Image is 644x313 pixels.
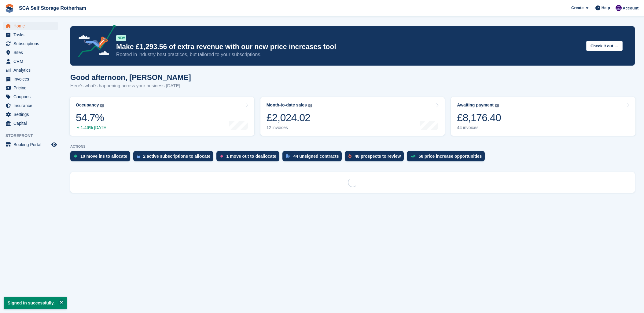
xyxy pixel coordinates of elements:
div: 1.46% [DATE] [76,125,108,130]
img: stora-icon-8386f47178a22dfd0bd8f6a31ec36ba5ce8667c1dd55bd0f319d3a0aa187defe.svg [5,4,14,13]
span: Home [13,22,50,30]
img: icon-info-grey-7440780725fd019a000dd9b08b2336e03edf1995a4989e88bcd33f0948082b44.svg [495,104,499,107]
div: 48 prospects to review [355,154,401,159]
span: Booking Portal [13,140,50,149]
a: menu [3,57,58,66]
a: 10 move ins to allocate [70,151,133,164]
p: Make £1,293.56 of extra revenue with our new price increases tool [116,42,581,51]
span: Account [623,5,638,11]
p: Here's what's happening across your business [DATE] [70,82,191,89]
div: 10 move ins to allocate [80,154,127,159]
a: menu [3,92,58,101]
div: £8,176.40 [457,111,501,124]
img: price-adjustments-announcement-icon-8257ccfd72463d97f412b2fc003d46551f7dbcb40ab6d574587a9cd5c0d94... [73,25,116,59]
a: 2 active subscriptions to allocate [133,151,216,164]
span: Help [602,5,610,11]
p: ACTIONS [70,145,635,149]
span: Storefront [6,133,61,139]
div: 44 unsigned contracts [293,154,339,159]
span: Invoices [13,75,50,83]
a: SCA Self Storage Rotherham [17,3,89,13]
div: Month-to-date sales [267,103,307,108]
a: menu [3,75,58,83]
a: Awaiting payment £8,176.40 44 invoices [451,97,635,136]
img: move_outs_to_deallocate_icon-f764333ba52eb49d3ac5e1228854f67142a1ed5810a6f6cc68b1a99e826820c5.svg [220,154,223,158]
div: 54.7% [76,111,108,124]
span: Settings [13,110,50,119]
p: Signed in successfully. [4,297,67,309]
div: 12 invoices [267,125,312,130]
img: icon-info-grey-7440780725fd019a000dd9b08b2336e03edf1995a4989e88bcd33f0948082b44.svg [308,104,312,107]
div: Awaiting payment [457,103,494,108]
div: 58 price increase opportunities [418,154,482,159]
img: icon-info-grey-7440780725fd019a000dd9b08b2336e03edf1995a4989e88bcd33f0948082b44.svg [100,104,104,107]
a: menu [3,66,58,74]
a: menu [3,140,58,149]
span: Insurance [13,101,50,110]
a: menu [3,31,58,39]
span: Subscriptions [13,39,50,48]
a: 58 price increase opportunities [407,151,488,164]
img: contract_signature_icon-13c848040528278c33f63329250d36e43548de30e8caae1d1a13099fd9432cc5.svg [286,154,290,158]
img: move_ins_to_allocate_icon-fdf77a2bb77ea45bf5b3d319d69a93e2d87916cf1d5bf7949dd705db3b84f3ca.svg [74,154,77,158]
div: 1 move out to deallocate [226,154,276,159]
span: CRM [13,57,50,66]
a: menu [3,119,58,128]
div: 44 invoices [457,125,501,130]
a: menu [3,84,58,92]
img: prospect-51fa495bee0391a8d652442698ab0144808aea92771e9ea1ae160a38d050c398.svg [348,154,351,158]
img: active_subscription_to_allocate_icon-d502201f5373d7db506a760aba3b589e785aa758c864c3986d89f69b8ff3... [137,154,140,158]
a: menu [3,110,58,119]
a: Occupancy 54.7% 1.46% [DATE] [70,97,254,136]
a: menu [3,101,58,110]
img: Kelly Neesham [616,5,622,11]
a: 1 move out to deallocate [216,151,282,164]
a: menu [3,48,58,57]
a: menu [3,39,58,48]
span: Tasks [13,31,50,39]
div: NEW [116,35,126,41]
a: Preview store [50,141,58,148]
h1: Good afternoon, [PERSON_NAME] [70,73,191,81]
a: menu [3,22,58,30]
span: Coupons [13,92,50,101]
img: price_increase_opportunities-93ffe204e8149a01c8c9dc8f82e8f89637d9d84a8eef4429ea346261dce0b2c0.svg [410,155,415,158]
a: 44 unsigned contracts [282,151,345,164]
span: Analytics [13,66,50,74]
span: Capital [13,119,50,128]
a: 48 prospects to review [345,151,407,164]
a: Month-to-date sales £2,024.02 12 invoices [260,97,445,136]
p: Rooted in industry best practices, but tailored to your subscriptions. [116,51,581,58]
div: 2 active subscriptions to allocate [143,154,210,159]
button: Check it out → [586,41,623,51]
span: Create [571,5,583,11]
div: £2,024.02 [267,111,312,124]
span: Pricing [13,84,50,92]
div: Occupancy [76,103,99,108]
span: Sites [13,48,50,57]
